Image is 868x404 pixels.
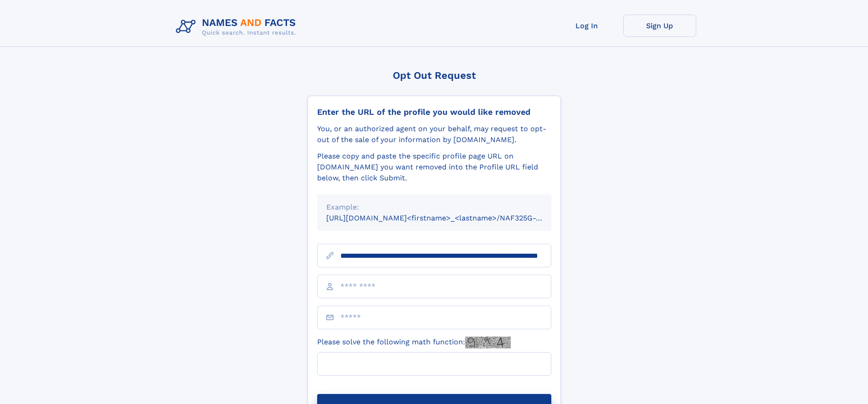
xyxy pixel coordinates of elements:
[326,214,569,222] small: [URL][DOMAIN_NAME]<firstname>_<lastname>/NAF325G-xxxxxxxx
[317,123,551,145] div: You, or an authorized agent on your behalf, may request to opt-out of the sale of your informatio...
[317,107,551,117] div: Enter the URL of the profile you would like removed
[623,15,696,37] a: Sign Up
[172,15,303,39] img: Logo Names and Facts
[550,15,623,37] a: Log In
[317,337,511,348] label: Please solve the following math function:
[308,70,561,81] div: Opt Out Request
[317,151,551,184] div: Please copy and paste the specific profile page URL on [DOMAIN_NAME] you want removed into the Pr...
[326,202,542,213] div: Example:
